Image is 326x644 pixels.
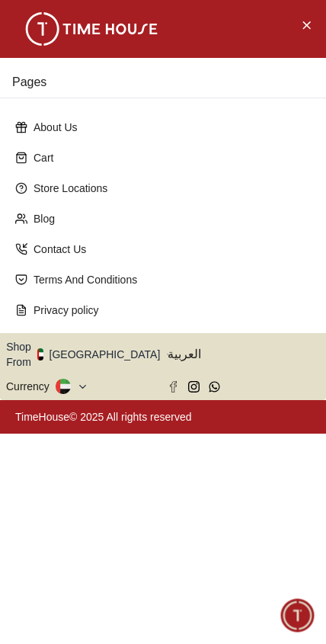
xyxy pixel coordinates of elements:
[34,181,305,196] p: Store Locations
[188,381,200,392] a: Instagram
[168,381,179,392] a: Facebook
[294,12,318,37] button: Close Menu
[34,272,305,287] p: Terms And Conditions
[34,242,305,257] p: Contact Us
[6,379,56,394] div: Currency
[15,12,168,46] img: ...
[168,339,320,370] button: العربية
[34,120,305,135] p: About Us
[281,599,315,633] div: Chat Widget
[209,381,220,392] a: Whatsapp
[34,211,305,226] p: Blog
[15,411,192,423] a: TimeHouse© 2025 All rights reserved
[34,303,305,318] p: Privacy policy
[34,150,305,165] p: Cart
[37,348,43,360] img: United Arab Emirates
[6,339,171,370] button: Shop From[GEOGRAPHIC_DATA]
[168,345,320,364] span: العربية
